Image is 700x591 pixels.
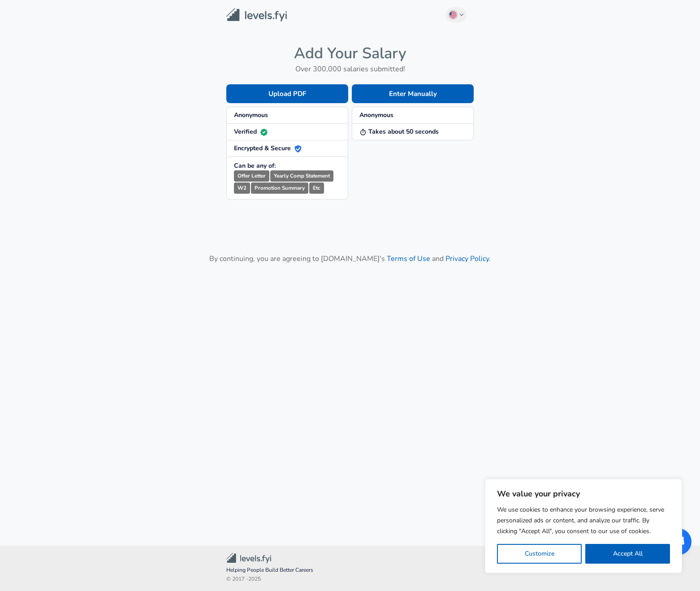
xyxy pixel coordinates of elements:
strong: Anonymous [234,111,268,119]
img: Levels.fyi Community [226,553,271,563]
div: We value your privacy [485,479,682,573]
p: We value your privacy [497,488,670,499]
p: We use cookies to enhance your browsing experience, serve personalized ads or content, and analyz... [497,504,670,537]
small: Yearly Comp Statement [270,170,333,182]
h4: Add Your Salary [226,44,474,63]
button: Enter Manually [352,84,474,103]
small: Offer Letter [234,170,269,182]
button: Customize [497,544,582,564]
button: English (US) [445,7,467,22]
small: Etc [309,183,324,194]
img: Levels.fyi [226,8,287,22]
strong: Can be any of: [234,161,276,170]
span: Helping People Build Better Careers [226,566,474,575]
strong: Anonymous [359,111,393,119]
a: Privacy Policy [445,254,489,264]
button: Upload PDF [226,84,348,103]
span: © 2017 - 2025 [226,575,474,584]
strong: Takes about 50 seconds [359,127,439,136]
small: W2 [234,183,250,194]
a: Terms of Use [387,254,430,264]
button: Accept All [585,544,670,564]
h6: Over 300,000 salaries submitted! [226,63,474,75]
small: Promotion Summary [251,183,308,194]
img: English (US) [449,11,457,18]
strong: Encrypted & Secure [234,144,302,152]
strong: Verified [234,127,268,136]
